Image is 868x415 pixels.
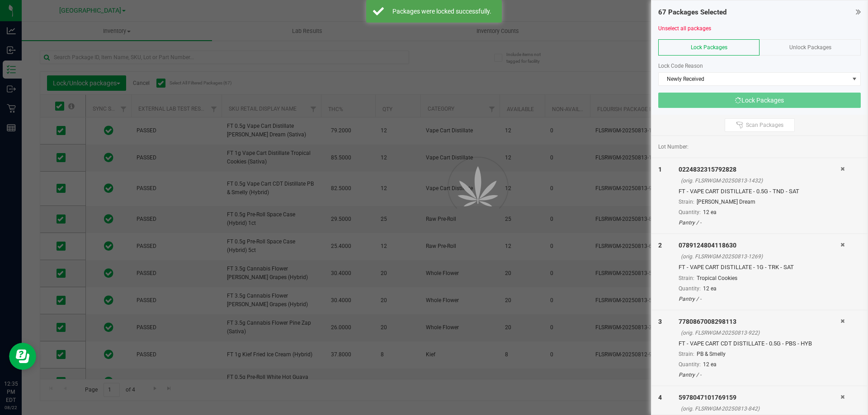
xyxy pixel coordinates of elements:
span: Newly Received [659,73,849,85]
span: [PERSON_NAME] Dream [697,199,755,205]
span: Quantity: [679,361,701,368]
div: (orig. FLSRWGM-20250813-1432) [681,177,840,185]
span: 4 [658,394,662,401]
button: Lock Packages [658,93,861,108]
div: (orig. FLSRWGM-20250813-842) [681,405,840,413]
span: Tropical Cookies [697,275,737,281]
span: Strain: [679,275,694,281]
span: 12 ea [703,361,717,368]
span: Lock Packages [691,44,727,51]
div: 0789124804118630 [679,241,840,250]
span: Quantity: [679,209,701,215]
span: Unlock Packages [789,44,831,51]
span: 12 ea [703,209,717,215]
span: Scan Packages [746,121,783,129]
span: PB & Smelly [697,351,726,357]
div: 0224832315792828 [679,165,840,174]
div: 7780867008298113 [679,317,840,326]
span: 1 [658,166,662,173]
div: (orig. FLSRWGM-20250813-1269) [681,252,840,261]
div: Pantry / - [679,295,840,303]
div: FT - VAPE CART CDT DISTILLATE - 0.5G - PBS - HYB [679,339,840,348]
div: FT - VAPE CART DISTILLATE - 1G - TRK - SAT [679,263,840,272]
span: Strain: [679,351,694,357]
span: Lot Number: [658,143,689,151]
a: Unselect all packages [658,25,711,32]
button: Scan Packages [725,118,795,132]
span: 3 [658,318,662,325]
div: Pantry / - [679,371,840,379]
div: (orig. FLSRWGM-20250813-922) [681,329,840,337]
span: 12 ea [703,285,717,292]
span: 2 [658,242,662,249]
span: Quantity: [679,285,701,292]
div: Pantry / - [679,219,840,227]
span: Lock Code Reason [658,63,703,69]
div: FT - VAPE CART DISTILLATE - 0.5G - TND - SAT [679,187,840,196]
div: 5978047101769159 [679,393,840,402]
span: Strain: [679,199,694,205]
iframe: Resource center [9,343,36,370]
div: Packages were locked successfully. [389,7,495,16]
